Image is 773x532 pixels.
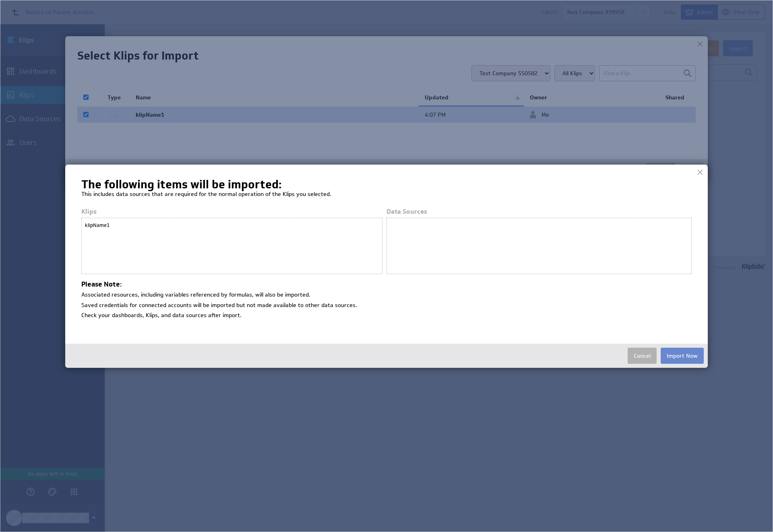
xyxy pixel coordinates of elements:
[628,348,657,364] button: Cancel
[81,309,692,320] li: Check your dashboards, Klips, and data sources after import.
[81,289,692,299] li: Associated resources, including variables referenced by formulas, will also be imported.
[386,208,692,218] div: Data Sources
[81,280,692,289] h4: Please Note:
[81,299,692,309] li: Saved credentials for connected accounts will be imported but not made available to other data so...
[81,189,692,200] p: This includes data sources that are required for the normal operation of the Klips you selected.
[661,348,704,364] button: Import Now
[81,181,692,189] h1: The following items will be imported:
[83,220,380,231] div: klipName1
[81,208,386,218] div: Klips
